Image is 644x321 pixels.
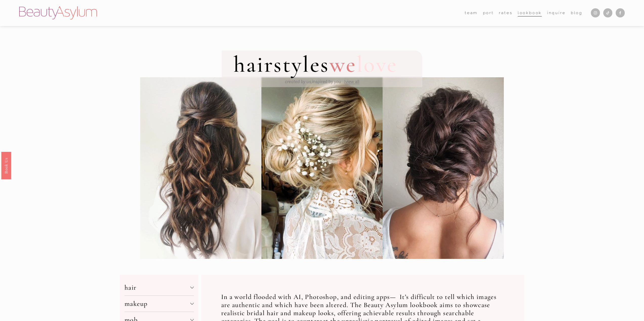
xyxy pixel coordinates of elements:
[124,300,190,308] span: makeup
[518,9,542,17] a: Lookbook
[234,53,397,76] h2: hairstyles
[616,8,625,17] a: Facebook
[547,9,566,17] a: Inquire
[1,152,11,179] a: Book Us
[571,9,583,17] a: Blog
[345,79,359,84] a: view all
[483,9,494,17] a: port
[499,9,512,17] a: Rates
[591,8,600,17] a: Instagram
[383,77,519,259] img: Charleston-wedding-hair.jpg
[603,8,612,17] a: TikTok
[140,77,261,259] img: Atlanta-wedding-hair.jpg
[124,283,190,292] span: hair
[329,51,357,78] span: we
[124,296,194,312] button: makeup
[261,77,383,259] img: charlotte-hairstylist.jpeg
[285,79,345,84] span: inspired by you |
[124,280,194,295] button: hair
[465,9,478,17] a: folder dropdown
[285,79,312,84] em: created by us,
[465,10,478,17] span: team
[357,51,398,78] span: love
[19,6,97,19] img: Beauty Asylum | Bridal Hair &amp; Makeup Charlotte &amp; Atlanta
